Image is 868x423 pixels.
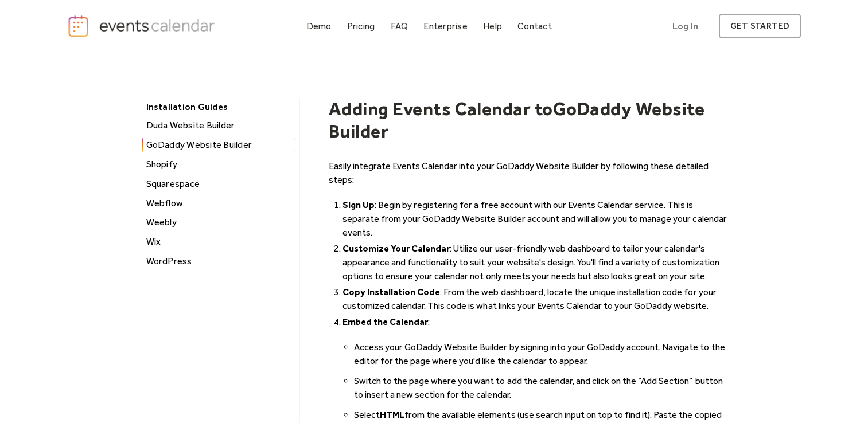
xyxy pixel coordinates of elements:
[142,138,295,152] a: GoDaddy Website Builder
[478,18,507,34] a: Help
[329,98,704,142] h1: GoDaddy Website Builder
[143,157,295,172] div: Shopify
[143,118,295,133] div: Duda Website Builder
[342,18,380,34] a: Pricing
[342,242,728,283] li: : Utilize our user-friendly web dashboard to tailor your calendar's appearance and functionality ...
[354,340,728,368] li: Access your GoDaddy Website Builder by signing into your GoDaddy account. Navigate to the editor ...
[661,14,710,38] a: Log In
[342,285,728,313] li: : From the web dashboard, locate the unique installation code for your customized calendar. This ...
[329,98,553,120] h1: Adding Events Calendar to
[342,199,375,210] strong: Sign Up
[143,254,295,269] div: WordPress
[143,234,295,249] div: Wix
[419,18,472,34] a: Enterprise
[342,316,428,327] strong: Embed the Calendar
[423,23,467,29] div: Enterprise
[142,254,295,269] a: WordPress
[142,177,295,191] a: Squarespace
[306,23,332,29] div: Demo
[142,157,295,172] a: Shopify
[513,18,556,34] a: Contact
[143,177,295,191] div: Squarespace
[142,215,295,230] a: Weebly
[517,23,552,29] div: Contact
[302,18,336,34] a: Demo
[483,23,502,29] div: Help
[141,98,294,116] div: Installation Guides
[143,196,295,211] div: Webflow
[67,14,219,38] a: home
[329,159,728,187] p: Easily integrate Events Calendar into your GoDaddy Website Builder by following these detailed st...
[342,198,728,240] li: : Begin by registering for a free account with our Events Calendar service. This is separate from...
[142,196,295,211] a: Webflow
[719,14,801,38] a: get started
[342,243,450,254] strong: Customize Your Calendar
[143,215,295,230] div: Weebly
[342,287,440,297] strong: Copy Installation Code
[142,234,295,249] a: Wix
[391,23,408,29] div: FAQ
[142,118,295,133] a: Duda Website Builder
[143,138,295,152] div: GoDaddy Website Builder
[386,18,413,34] a: FAQ
[354,374,728,402] li: Switch to the page where you want to add the calendar, and click on the “Add Section” button to i...
[347,23,375,29] div: Pricing
[380,409,404,420] strong: HTML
